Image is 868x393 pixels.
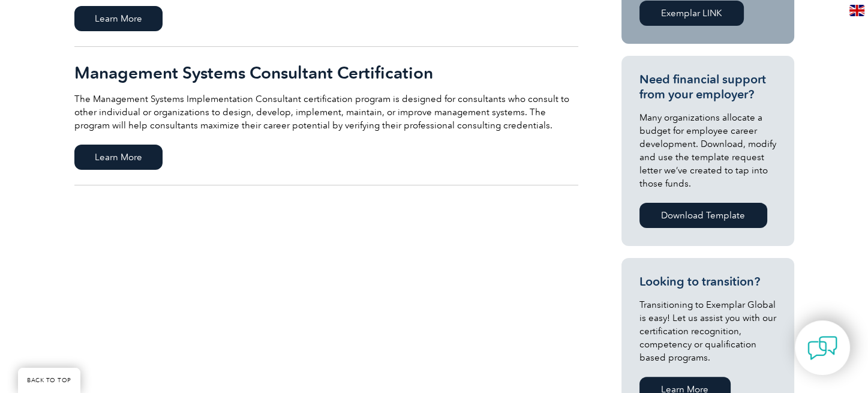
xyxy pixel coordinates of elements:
[849,5,864,16] img: en
[639,111,776,190] p: Many organizations allocate a budget for employee career development. Download, modify and use th...
[74,63,578,82] h2: Management Systems Consultant Certification
[74,47,578,185] a: Management Systems Consultant Certification The Management Systems Implementation Consultant cert...
[74,6,163,31] span: Learn More
[639,1,744,26] a: Exemplar LINK
[807,333,837,363] img: contact-chat.png
[639,274,776,289] h3: Looking to transition?
[639,72,776,102] h3: Need financial support from your employer?
[74,145,163,170] span: Learn More
[18,368,80,393] a: BACK TO TOP
[639,298,776,364] p: Transitioning to Exemplar Global is easy! Let us assist you with our certification recognition, c...
[74,92,578,132] p: The Management Systems Implementation Consultant certification program is designed for consultant...
[639,203,767,228] a: Download Template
